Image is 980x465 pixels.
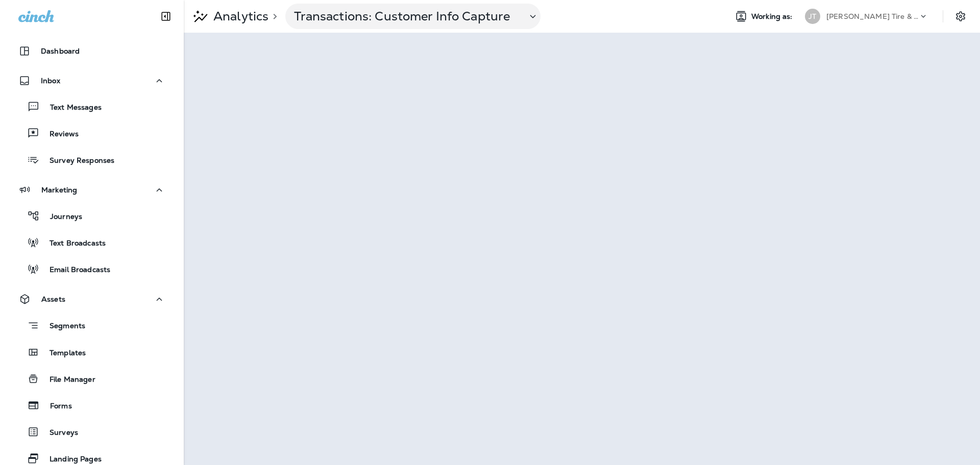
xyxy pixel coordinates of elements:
p: Surveys [39,428,78,438]
button: Settings [951,7,970,26]
span: Working as: [751,12,795,21]
button: Email Broadcasts [10,258,174,280]
button: File Manager [10,368,174,389]
button: Segments [10,314,174,336]
button: Collapse Sidebar [152,6,180,27]
p: File Manager [39,375,95,385]
p: Landing Pages [39,455,102,464]
button: Surveys [10,421,174,443]
p: Email Broadcasts [39,265,110,275]
button: Inbox [10,70,174,91]
button: Forms [10,395,174,416]
p: Forms [40,402,72,411]
p: Segments [39,322,85,332]
button: Journeys [10,205,174,227]
p: Dashboard [41,47,80,55]
button: Survey Responses [10,149,174,170]
p: Survey Responses [39,156,114,166]
button: Assets [10,289,174,309]
p: Transactions: Customer Info Capture [294,9,519,24]
button: Text Messages [10,96,174,117]
p: Text Messages [40,103,102,113]
button: Text Broadcasts [10,232,174,253]
p: Text Broadcasts [39,239,106,249]
p: Assets [41,295,65,303]
p: Templates [39,349,86,358]
p: Journeys [40,212,82,222]
p: Inbox [41,77,60,85]
button: Dashboard [10,41,174,61]
div: JT [805,9,820,24]
button: Marketing [10,180,174,200]
p: Analytics [209,9,268,24]
button: Templates [10,341,174,363]
p: Reviews [39,130,79,139]
p: > [268,12,277,20]
button: Reviews [10,123,174,144]
p: [PERSON_NAME] Tire & Auto [826,12,918,20]
p: Marketing [41,186,77,194]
